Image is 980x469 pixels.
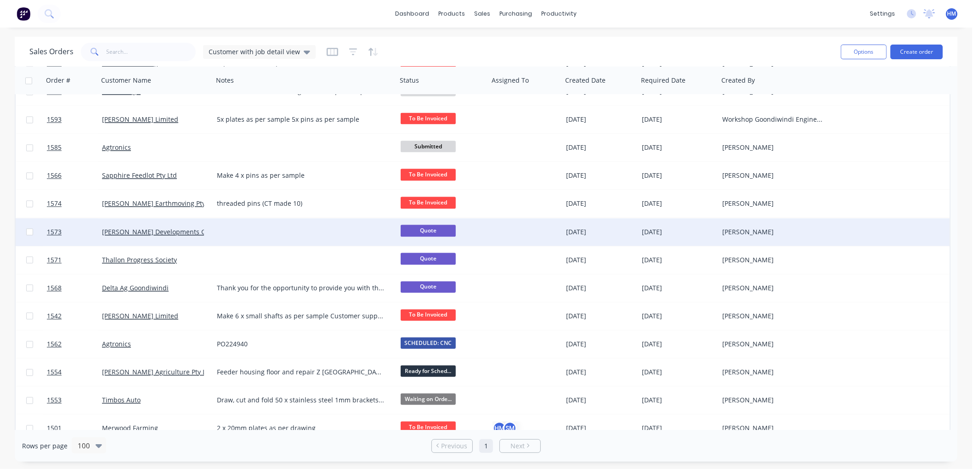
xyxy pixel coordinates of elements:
a: [PERSON_NAME] Limited [102,115,178,124]
h1: Sales Orders [29,47,74,56]
a: Next page [500,441,540,451]
div: products [434,7,470,21]
div: [DATE] [566,171,634,180]
div: [DATE] [566,227,634,237]
div: [DATE] [566,367,634,377]
span: 1562 [47,339,62,349]
a: 1574 [47,190,102,217]
div: [DATE] [566,283,634,293]
a: Thallon Progress Society [102,255,177,264]
div: [DATE] [642,143,715,152]
span: Waiting on Orde... [401,393,456,405]
div: [PERSON_NAME] [722,227,824,237]
div: Required Date [641,76,685,85]
div: [DATE] [642,227,715,237]
div: [DATE] [642,283,715,293]
img: Factory [17,7,30,21]
div: [DATE] [566,143,634,152]
div: [DATE] [642,424,715,433]
span: HM [947,10,957,18]
span: 1553 [47,396,62,405]
span: 1574 [47,199,62,208]
div: [DATE] [642,115,715,124]
a: 1542 [47,302,102,330]
a: 1593 [47,106,102,133]
span: Previous [442,441,468,451]
a: 1571 [47,246,102,274]
span: 1573 [47,227,62,237]
span: To Be Invoiced [401,421,456,433]
div: sales [470,7,495,21]
div: Customer Name [101,76,151,85]
div: [DATE] [566,199,634,208]
div: Feeder housing floor and repair Z [GEOGRAPHIC_DATA] [217,367,385,377]
a: [PERSON_NAME] Agriculture Pty Ltd [102,367,212,376]
div: [DATE] [642,396,715,405]
div: Status [400,76,419,85]
div: [DATE] [566,255,634,265]
span: Next [510,441,525,451]
div: PO224940 [217,339,385,349]
a: Sapphire Feedlot Pty Ltd [102,171,177,180]
div: [DATE] [642,311,715,321]
a: Page 1 is your current page [479,439,493,453]
div: [PERSON_NAME] [722,199,824,208]
a: Timbos Auto [102,396,141,404]
div: settings [865,7,900,21]
a: 1562 [47,330,102,358]
div: Make 6 x small shafts as per sample Customer supplied 1 x sample bearing NTN12211 6902LLU [217,311,385,321]
div: [DATE] [566,115,634,124]
div: [PERSON_NAME] [722,283,824,293]
div: [DATE] [642,255,715,265]
span: 1593 [47,115,62,124]
a: Agtronics [102,143,131,152]
a: 1585 [47,134,102,161]
div: [PERSON_NAME] [722,171,824,180]
span: 1542 [47,311,62,321]
div: Thank you for the opportunity to provide you with this estimate. Terms and conditions: E & OE Cur... [217,283,385,293]
span: Quote [401,281,456,293]
div: [DATE] [642,199,715,208]
span: 1501 [47,424,62,433]
a: [PERSON_NAME] Earthmoving Pty Ltd [102,199,217,208]
span: To Be Invoiced [401,113,456,124]
span: SCHEDULED: CNC [401,337,456,349]
div: HM [493,421,506,435]
span: To Be Invoiced [401,197,456,208]
span: 1568 [47,283,62,293]
a: 1573 [47,218,102,246]
div: Assigned To [492,76,529,85]
a: 1568 [47,274,102,302]
div: 2 x 20mm plates as per drawing [217,424,385,433]
span: 1554 [47,367,62,377]
button: Options [841,45,887,59]
span: To Be Invoiced [401,169,456,180]
a: Previous page [432,441,472,451]
a: 1554 [47,358,102,386]
div: SM [503,421,517,435]
div: [PERSON_NAME] [722,311,824,321]
div: [DATE] [642,339,715,349]
div: [DATE] [566,339,634,349]
div: [PERSON_NAME] [722,339,824,349]
div: Draw, cut and fold 50 x stainless steel 1mm brackets as per sample [217,396,385,405]
span: Ready for Sched... [401,365,456,377]
span: To Be Invoiced [401,309,456,321]
span: Submitted [401,141,456,152]
a: Agtronics [102,339,131,348]
button: Create order [890,45,943,59]
a: 1501 [47,414,102,442]
button: HMSM [493,421,517,435]
div: [PERSON_NAME] [722,424,824,433]
div: productivity [537,7,582,21]
a: 1566 [47,162,102,189]
span: Quote [401,225,456,236]
div: Workshop Goondiwindi Engineering [722,115,824,124]
a: Delta Ag Goondiwindi [102,283,169,292]
div: 5x plates as per sample 5x pins as per sample [217,115,385,124]
a: [PERSON_NAME] Developments Group [102,227,221,236]
a: Merwood Farming [102,424,158,432]
ul: Pagination [428,439,544,453]
div: Make 4 x pins as per sample [217,171,385,180]
span: Rows per page [22,441,68,451]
